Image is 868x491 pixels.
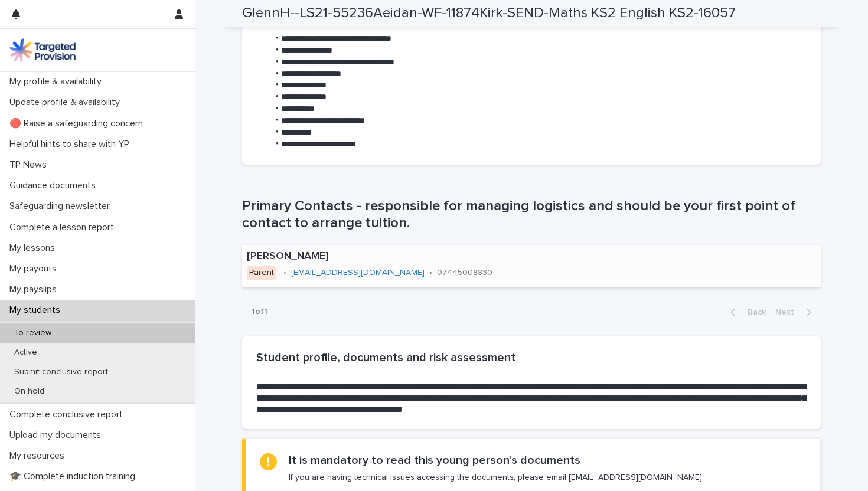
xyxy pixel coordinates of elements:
[5,367,118,377] p: Submit conclusive report
[437,269,492,277] a: 07445008830
[283,268,286,278] p: •
[5,159,56,171] p: TP News
[291,269,425,277] a: [EMAIL_ADDRESS][DOMAIN_NAME]
[247,250,575,263] p: [PERSON_NAME]
[5,201,119,212] p: Safeguarding newsletter
[721,307,771,317] button: Back
[775,308,801,316] span: Next
[429,268,432,278] p: •
[289,472,704,483] p: If you are having technical issues accessing the documents, please email [EMAIL_ADDRESS][DOMAIN_N...
[5,305,70,316] p: My students
[5,348,47,358] p: Active
[5,97,129,108] p: Update profile & availability
[740,308,766,316] span: Back
[9,38,76,62] img: M5nRWzHhSzIhMunXDL62
[5,409,132,420] p: Complete conclusive report
[5,430,110,441] p: Upload my documents
[242,198,821,232] h1: Primary Contacts - responsible for managing logistics and should be your first point of contact t...
[5,118,152,129] p: 🔴 Raise a safeguarding concern
[5,139,139,150] p: Helpful hints to share with YP
[5,450,74,461] p: My resources
[242,245,821,287] a: [PERSON_NAME]Parent•[EMAIL_ADDRESS][DOMAIN_NAME]•07445008830
[5,387,54,397] p: On hold
[242,5,736,22] h2: GlennH--LS21-55236Aeidan-WF-11874Kirk-SEND-Maths KS2 English KS2-16057
[256,351,807,365] h2: Student profile, documents and risk assessment
[5,263,66,274] p: My payouts
[5,180,105,191] p: Guidance documents
[5,222,123,233] p: Complete a lesson report
[247,266,276,280] div: Parent
[5,328,61,338] p: To review
[5,284,66,295] p: My payslips
[289,453,580,467] h2: It is mandatory to read this young person's documents
[5,76,111,87] p: My profile & availability
[5,243,64,254] p: My lessons
[242,297,277,326] p: 1 of 1
[5,471,145,482] p: 🎓 Complete induction training
[771,307,821,317] button: Next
